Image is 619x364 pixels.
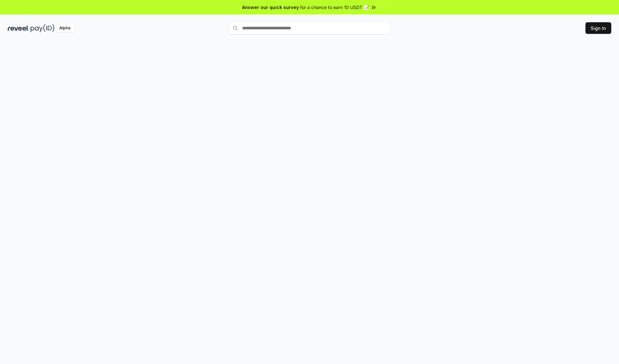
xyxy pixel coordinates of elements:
div: Alpha [56,24,74,32]
img: pay_id [31,24,54,32]
span: Answer our quick survey [242,4,299,11]
img: reveel_dark [8,24,29,32]
button: Sign In [585,22,611,34]
span: for a chance to earn 10 USDT 📝 [300,4,369,11]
